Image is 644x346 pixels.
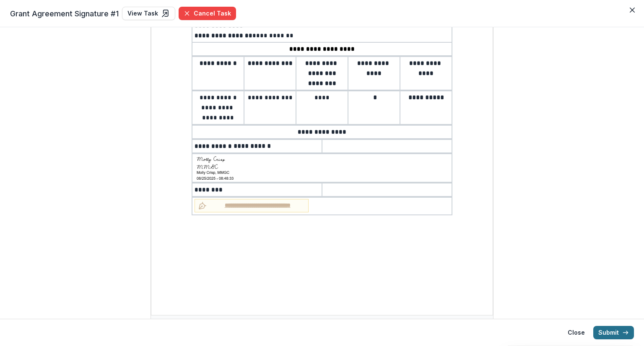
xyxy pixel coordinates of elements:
button: Close [626,3,639,17]
span: Grant Agreement Signature #1 [10,8,119,19]
button: Submit [593,326,634,339]
button: Close [563,326,590,339]
a: View Task [122,7,175,20]
button: Cancel Task [179,7,236,20]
